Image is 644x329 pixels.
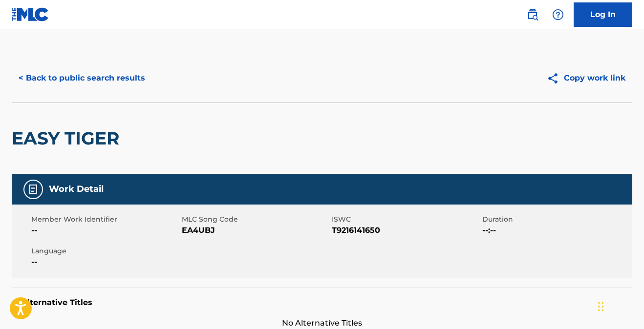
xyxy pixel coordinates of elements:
span: -- [31,225,179,236]
span: ISWC [332,214,480,225]
a: Log In [574,2,632,27]
span: Language [31,246,179,256]
button: Copy work link [540,66,632,90]
h2: EASY TIGER [12,127,124,149]
img: search [527,9,538,21]
iframe: Chat Widget [595,282,644,329]
a: Public Search [523,5,542,24]
img: Copy work link [547,72,564,84]
span: T9216141650 [332,225,480,236]
img: help [552,9,564,21]
span: Member Work Identifier [31,214,179,225]
span: --:-- [482,225,630,236]
span: No Alternative Titles [12,317,632,329]
img: Work Detail [27,184,39,195]
h5: Work Detail [49,184,104,195]
img: MLC Logo [12,7,49,21]
span: Duration [482,214,630,225]
span: MLC Song Code [182,214,330,225]
button: < Back to public search results [12,66,152,90]
div: Drag [598,292,604,321]
h5: Alternative Titles [21,298,623,308]
span: EA4UBJ [182,225,330,236]
span: -- [31,256,179,268]
div: Help [548,5,568,24]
